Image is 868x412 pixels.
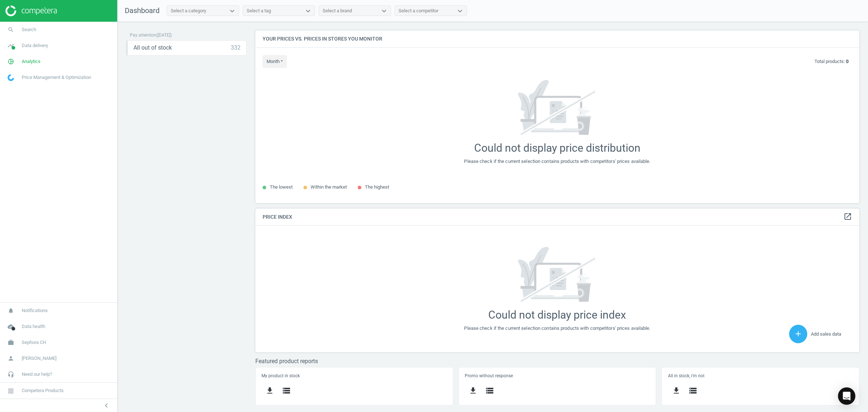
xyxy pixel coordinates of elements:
div: Could not display price distribution [474,142,641,155]
button: chevron_left [97,401,115,410]
button: storage [685,382,701,399]
img: 7171a7ce662e02b596aeec34d53f281b.svg [504,247,610,303]
button: storage [481,382,498,399]
a: open_in_new [843,212,852,222]
div: Select a brand [323,8,352,14]
b: 0 [846,59,848,64]
span: Dashboard [125,6,159,15]
span: Need our help? [22,371,52,378]
h5: All in stock, i'm not [668,373,853,378]
button: add [789,325,807,343]
h3: Featured product reports [255,358,859,365]
div: Please check if the current selection contains products with competitors' prices available. [464,325,650,332]
i: open_in_new [843,212,852,221]
i: get_app [469,386,477,395]
span: Pay attention [130,33,156,38]
button: get_app [261,382,278,399]
div: Select a tag [247,8,271,14]
span: Price Management & Optimization [22,74,91,81]
span: Data health [22,323,45,330]
span: Sephora CH [22,339,46,346]
span: ( [DATE] ) [156,33,172,38]
i: storage [689,386,697,395]
span: All out of stock [133,44,172,52]
p: Total products: [814,58,848,65]
i: pie_chart_outlined [4,55,18,68]
span: Analytics [22,58,41,65]
span: The lowest [270,184,293,190]
i: work [4,336,18,349]
h5: My product in stock [261,373,447,378]
i: add [794,329,803,338]
i: cloud_done [4,320,18,333]
div: Open Intercom Messenger [838,387,855,405]
span: Search [22,26,36,33]
span: Data delivery [22,42,48,49]
div: 332 [231,44,241,52]
div: Please check if the current selection contains products with competitors' prices available. [464,158,650,165]
div: Could not display price index [488,308,626,321]
span: Within the market [311,184,347,190]
button: month [263,55,287,68]
button: get_app [465,382,481,399]
img: ajHJNr6hYgQAAAAASUVORK5CYII= [5,5,57,16]
i: get_app [672,386,681,395]
i: person [4,352,18,365]
span: Add sales data [811,331,841,337]
i: timeline [4,39,18,52]
span: Competera Products [22,387,64,394]
span: Notifications [22,307,48,314]
i: storage [485,386,494,395]
h5: Promo without response [465,373,650,378]
i: get_app [265,386,274,395]
button: storage [278,382,295,399]
img: wGWNvw8QSZomAAAAABJRU5ErkJggg== [8,74,14,81]
h4: Your prices vs. prices in stores you monitor [255,30,859,47]
i: storage [282,386,291,395]
i: chevron_left [102,401,111,410]
i: headset_mic [4,367,18,381]
div: Select a competitor [399,8,438,14]
i: notifications [4,304,18,318]
span: [PERSON_NAME] [22,355,56,362]
h4: Price Index [255,209,859,226]
button: get_app [668,382,685,399]
img: 7171a7ce662e02b596aeec34d53f281b.svg [504,80,610,136]
span: The highest [365,184,389,190]
i: search [4,23,18,37]
div: Select a category [171,8,206,14]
